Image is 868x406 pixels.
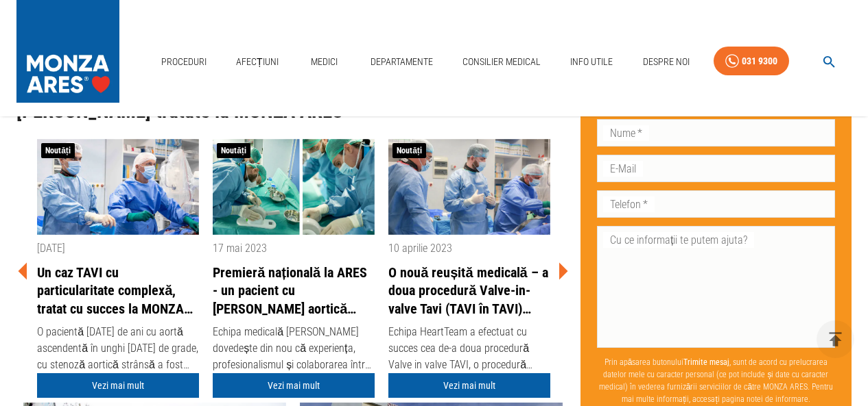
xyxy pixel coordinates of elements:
[392,143,426,158] span: Noutăți
[388,373,550,398] a: Vezi mai mult
[817,320,854,358] button: delete
[388,264,550,318] a: O nouă reușită medicală – a doua procedură Valve-in-valve Tavi (TAVI în TAVI) realizată la ARES
[303,48,347,76] a: Medici
[156,48,212,76] a: Proceduri
[231,48,284,76] a: Afecțiuni
[457,48,546,76] a: Consilier Medical
[41,143,75,158] span: Noutăți
[37,373,199,398] a: Vezi mai mult
[714,47,789,76] a: 031 9300
[16,101,570,123] h2: [PERSON_NAME] tratate la MONZA ARES
[683,357,729,367] b: Trimite mesaj
[213,240,375,257] div: 17 mai 2023
[365,48,438,76] a: Departamente
[217,143,250,158] span: Noutăți
[213,264,375,318] a: Premieră națională la ARES - un pacient cu [PERSON_NAME] aortică severă, tratat cu succes prin pr...
[565,48,618,76] a: Info Utile
[388,324,550,373] div: Echipa HeartTeam a efectuat cu succes cea de-a doua procedură Valve in valve TAVI, o procedură mi...
[37,324,199,373] div: O pacientă [DATE] de ani cu aortă ascendentă în unghi [DATE] de grade, cu stenoză aortică strânsă...
[742,53,777,70] div: 031 9300
[37,240,199,257] div: [DATE]
[388,240,550,257] div: 10 aprilie 2023
[637,48,695,76] a: Despre Noi
[37,264,199,318] a: Un caz TAVI cu particularitate complexă, tratat cu succes la MONZA ARES [GEOGRAPHIC_DATA]
[213,373,375,398] a: Vezi mai mult
[213,324,375,373] div: Echipa medicală [PERSON_NAME] dovedește din nou că experiența, profesionalismul și colaborarea în...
